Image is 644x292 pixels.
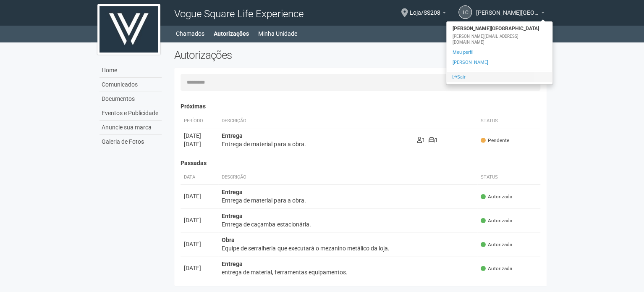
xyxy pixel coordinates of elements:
[410,1,440,16] span: Loja/SS208
[481,193,512,200] span: Autorizada
[184,216,215,224] div: [DATE]
[184,132,215,140] div: [DATE]
[181,171,218,184] th: Data
[410,11,446,17] a: Loja/SS208
[476,1,539,16] span: Leonardo Calandrini Lima
[446,72,552,82] a: Sair
[428,137,437,143] span: 1
[181,114,218,128] th: Período
[477,171,540,184] th: Status
[446,58,552,68] a: [PERSON_NAME]
[477,114,540,128] th: Status
[222,132,243,139] strong: Entrega
[446,47,552,58] a: Meu perfil
[97,4,160,55] img: logo.jpg
[181,103,540,110] h4: Próximas
[99,63,162,78] a: Home
[222,213,243,219] strong: Entrega
[218,114,413,128] th: Descrição
[222,220,474,229] div: Entrega de caçamba estacionária.
[222,260,243,267] strong: Entrega
[476,11,545,17] a: [PERSON_NAME][GEOGRAPHIC_DATA]
[481,137,509,144] span: Pendente
[99,106,162,121] a: Eventos e Publicidade
[174,49,354,61] h2: Autorizações
[184,192,215,200] div: [DATE]
[99,121,162,135] a: Anuncie sua marca
[218,171,477,184] th: Descrição
[222,140,410,148] div: Entrega de material para a obra.
[222,237,235,243] strong: Obra
[99,92,162,106] a: Documentos
[481,217,512,224] span: Autorizada
[214,28,249,39] a: Autorizações
[174,8,303,20] span: Vogue Square Life Experience
[446,34,552,45] div: [PERSON_NAME][EMAIL_ADDRESS][DOMAIN_NAME]
[181,160,540,166] h4: Passadas
[99,78,162,92] a: Comunicados
[222,268,474,276] div: entrega de material, ferramentas equipamentos.
[222,189,243,195] strong: Entrega
[184,140,215,148] div: [DATE]
[222,196,474,205] div: Entrega de material para a obra.
[222,244,474,253] div: Equipe de serralheria que executará o mezanino metálico da loja.
[481,241,512,248] span: Autorizada
[184,240,215,248] div: [DATE]
[458,5,472,19] a: LC
[176,28,204,39] a: Chamados
[481,265,512,272] span: Autorizada
[184,264,215,272] div: [DATE]
[99,135,162,149] a: Galeria de Fotos
[258,28,297,39] a: Minha Unidade
[446,24,552,34] strong: [PERSON_NAME][GEOGRAPHIC_DATA]
[416,137,425,143] span: 1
